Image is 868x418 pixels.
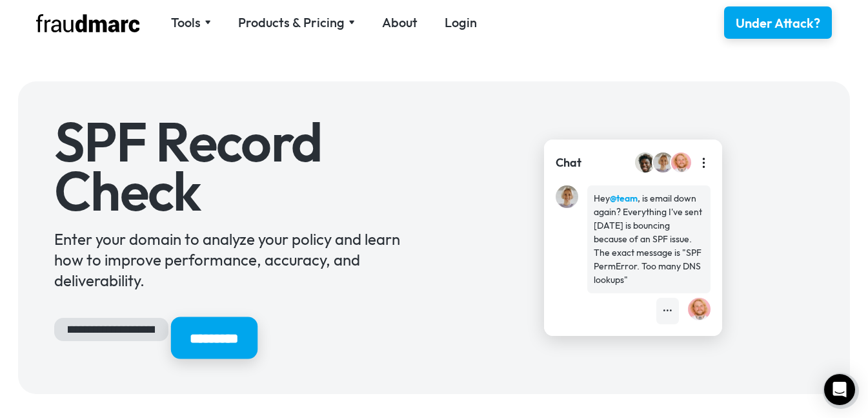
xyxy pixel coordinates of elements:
[556,154,581,171] div: Chat
[736,14,820,32] div: Under Attack?
[54,229,416,291] div: Enter your domain to analyze your policy and learn how to improve performance, accuracy, and deli...
[54,118,416,215] h1: SPF Record Check
[594,192,704,287] div: Hey , is email down again? Everything I've sent [DATE] is bouncing because of an SPF issue. The e...
[171,14,201,32] div: Tools
[663,304,672,318] div: •••
[382,14,418,32] a: About
[445,14,477,32] a: Login
[724,6,832,39] a: Under Attack?
[238,14,345,32] div: Products & Pricing
[824,374,855,405] div: Open Intercom Messenger
[610,193,638,204] strong: @team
